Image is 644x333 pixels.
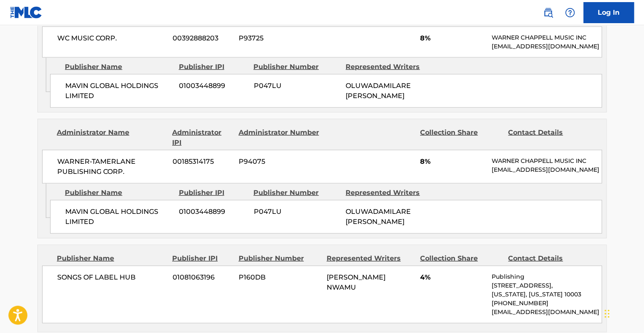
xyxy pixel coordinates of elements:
span: OLUWADAMILARE [PERSON_NAME] [346,208,411,226]
div: Collection Share [420,128,502,148]
span: WARNER-TAMERLANE PUBLISHING CORP. [57,157,166,177]
p: [PHONE_NUMBER] [492,299,601,308]
span: P047LU [253,81,339,91]
span: SONGS OF LABEL HUB [57,272,166,282]
span: P160DB [239,272,320,282]
p: [EMAIL_ADDRESS][DOMAIN_NAME] [492,308,601,317]
img: MLC Logo [10,6,43,19]
p: Publishing [492,272,601,281]
div: Administrator IPI [172,128,232,148]
div: Publisher IPI [178,188,247,198]
div: Publisher Name [57,253,166,264]
img: search [543,8,553,18]
div: Administrator Number [238,128,320,148]
div: Publisher Number [238,253,320,264]
p: [STREET_ADDRESS], [492,281,601,290]
div: Publisher IPI [172,253,232,264]
span: WC MUSIC CORP. [57,33,166,43]
p: [US_STATE], [US_STATE] 10003 [492,290,601,299]
span: P047LU [253,207,339,217]
span: 00185314175 [173,157,232,167]
span: P94075 [239,157,320,167]
div: Help [562,4,578,21]
p: [EMAIL_ADDRESS][DOMAIN_NAME] [492,165,601,174]
span: 00392888203 [173,33,232,43]
a: Log In [583,2,634,23]
div: Administrator Name [57,128,166,148]
div: Represented Writers [346,62,431,72]
div: Represented Writers [327,253,414,264]
img: help [565,8,575,18]
p: [EMAIL_ADDRESS][DOMAIN_NAME] [492,42,601,51]
div: Publisher Number [253,62,339,72]
span: 01003448899 [179,207,247,217]
div: Publisher Name [65,188,172,198]
div: Publisher IPI [178,62,247,72]
span: 01081063196 [173,272,232,282]
p: WARNER CHAPPELL MUSIC INC [492,157,601,165]
a: Public Search [540,4,556,21]
p: WARNER CHAPPELL MUSIC INC [492,33,601,42]
span: 8% [420,33,485,43]
div: Collection Share [420,253,502,264]
span: 4% [420,272,485,282]
iframe: Chat Widget [602,293,644,333]
div: Contact Details [508,128,590,148]
span: 01003448899 [179,81,247,91]
div: Contact Details [508,253,590,264]
span: P93725 [239,33,320,43]
div: Represented Writers [346,188,431,198]
span: MAVIN GLOBAL HOLDINGS LIMITED [65,207,173,227]
span: MAVIN GLOBAL HOLDINGS LIMITED [65,81,173,101]
span: [PERSON_NAME] NWAMU [327,273,386,291]
div: Publisher Number [253,188,339,198]
div: Publisher Name [65,62,172,72]
div: Drag [604,301,609,326]
span: 8% [420,157,485,167]
span: OLUWADAMILARE [PERSON_NAME] [346,82,411,100]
